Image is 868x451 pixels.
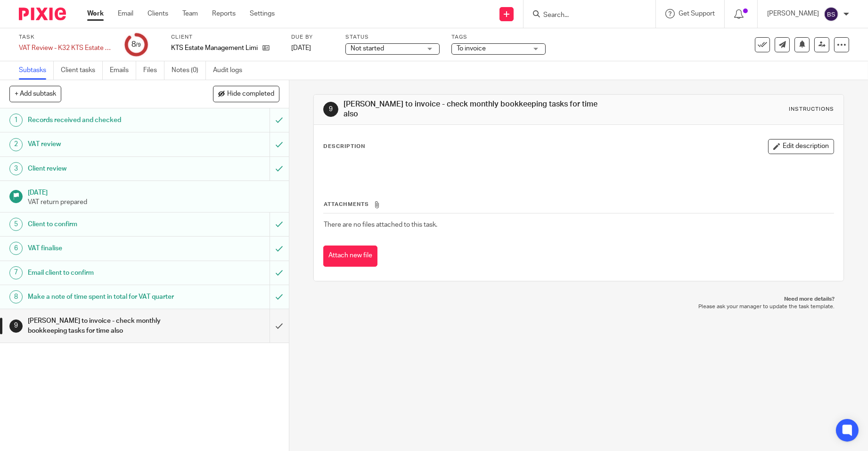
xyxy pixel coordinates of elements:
div: 9 [323,102,338,117]
label: Due by [291,33,334,41]
span: There are no files attached to this task. [324,221,437,228]
a: Team [182,9,198,18]
h1: [PERSON_NAME] to invoice - check monthly bookkeeping tasks for time also [344,99,599,120]
label: Task [19,33,113,41]
p: Description [323,143,365,150]
a: Subtasks [19,61,54,80]
button: Attach new file [323,246,377,267]
img: svg%3E [824,7,839,22]
p: VAT return prepared [28,197,279,207]
div: 3 [9,162,23,175]
div: 9 [9,320,23,333]
div: 8 [9,290,23,303]
a: Emails [110,61,136,80]
h1: Email client to confirm [28,266,183,280]
small: /9 [136,42,141,48]
h1: VAT review [28,137,183,151]
h1: VAT finalise [28,241,183,255]
span: Get Support [679,10,715,17]
a: Audit logs [213,61,249,80]
img: Pixie [19,8,66,20]
button: Hide completed [213,86,279,102]
span: Not started [351,45,384,52]
label: Client [171,33,279,41]
div: VAT Review - K32 KTS Estate Management - Sage/Autoentry [19,43,113,53]
p: KTS Estate Management Limited [171,43,258,53]
p: Please ask your manager to update the task template. [323,303,835,311]
label: Status [345,33,440,41]
button: + Add subtask [9,86,61,102]
span: Hide completed [227,90,274,98]
a: Reports [212,9,236,18]
span: Attachments [324,202,369,207]
a: Clients [147,9,168,18]
div: 1 [9,114,23,127]
span: To invoice [457,45,486,52]
div: Instructions [789,106,834,113]
a: Files [143,61,164,80]
div: 8 [131,39,141,50]
div: 2 [9,138,23,151]
h1: Client review [28,162,183,176]
p: [PERSON_NAME] [767,9,819,18]
a: Notes (0) [172,61,206,80]
h1: [DATE] [28,186,279,197]
h1: [PERSON_NAME] to invoice - check monthly bookkeeping tasks for time also [28,314,183,338]
h1: Records received and checked [28,113,183,127]
h1: Client to confirm [28,217,183,231]
label: Tags [451,33,546,41]
span: [DATE] [291,45,311,51]
a: Client tasks [61,61,103,80]
a: Work [87,9,104,18]
div: 6 [9,242,23,255]
div: 7 [9,266,23,279]
h1: Make a note of time spent in total for VAT quarter [28,290,183,304]
p: Need more details? [323,295,835,303]
button: Edit description [768,139,834,154]
a: Settings [250,9,275,18]
input: Search [542,11,627,20]
a: Email [118,9,133,18]
div: 5 [9,218,23,231]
